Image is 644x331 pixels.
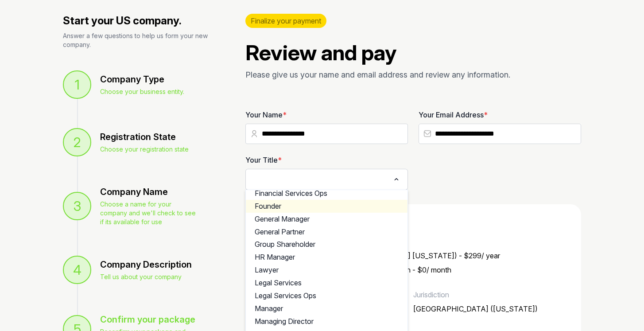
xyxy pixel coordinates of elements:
p: C-Corp Entity Formation - $749 [263,236,563,247]
div: Registration State [100,131,189,143]
div: 4 [63,256,91,284]
div: Search for option [250,171,403,187]
div: Company Name [100,186,196,198]
li: Founder [246,200,407,213]
p: Choose your business entity. [100,87,184,96]
li: General Partner [246,226,407,238]
div: Start your US company. [63,14,217,28]
li: Manager [246,302,407,315]
p: Choose your registration state [100,145,189,154]
label: Your Title [245,155,408,165]
li: HR Manager [246,251,407,264]
div: Company Type [100,73,184,86]
label: Your Email Address [419,109,581,120]
input: Search for option [251,173,390,186]
li: Managing Director [246,315,407,328]
p: Tell us about your company [100,273,192,281]
h2: Review and pay [245,42,510,63]
div: 2 [63,128,91,156]
p: Choose a name for your company and we'll check to see if its available for use [100,200,196,226]
label: Jurisdiction [413,290,449,299]
div: Answer a few questions to help us form your new company. [63,31,217,49]
div: 1 [63,70,91,99]
div: 3 [63,192,91,220]
div: Finalize your payment [245,14,326,28]
li: Financial Services Ops [246,187,407,200]
span: / month [427,265,451,274]
div: Confirm your package [100,313,196,326]
li: Group Shareholder [246,238,407,251]
label: Your Name [245,109,408,120]
p: Please give us your name and email address and review any information. [245,69,510,81]
li: Lawyer [246,264,407,276]
div: Company Description [100,258,192,271]
li: Legal Services [246,276,407,289]
p: [GEOGRAPHIC_DATA] ([US_STATE]) [413,304,563,314]
li: General Manager [246,213,407,226]
span: / year [481,251,500,260]
li: Legal Services Ops [246,289,407,302]
p: Compliance Package ([GEOGRAPHIC_DATA] [US_STATE]) - $299 [263,250,563,261]
p: Stellar Operations Manager - On Demand Plan - $0 [263,265,563,275]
